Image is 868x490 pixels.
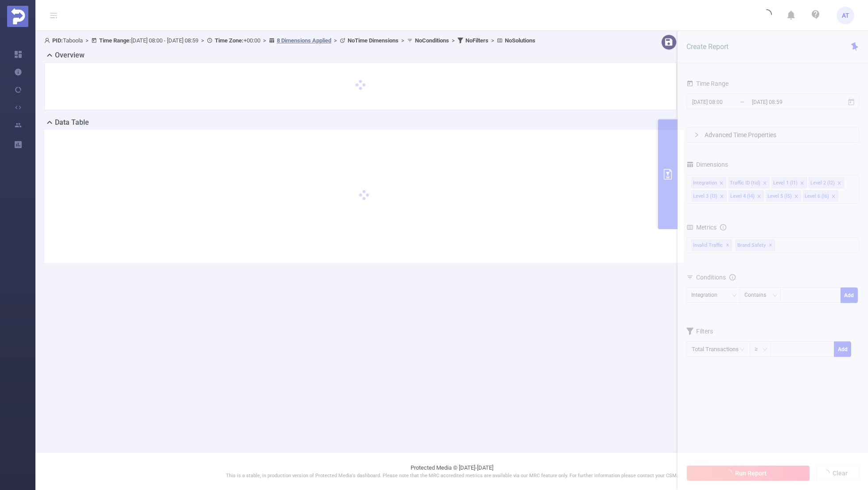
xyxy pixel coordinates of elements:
span: Taboola [DATE] 08:00 - [DATE] 08:59 +00:00 [44,37,535,44]
p: This is a stable, in production version of Protected Media's dashboard. Please note that the MRC ... [58,472,846,480]
img: Protected Media [7,6,28,27]
h2: Overview [55,50,85,61]
span: > [449,37,457,44]
i: icon: user [44,38,52,43]
b: No Conditions [415,37,449,44]
b: Time Zone: [215,37,244,44]
footer: Protected Media © [DATE]-[DATE] [35,452,868,490]
b: No Filters [465,37,488,44]
span: AT [842,7,849,24]
b: No Time Dimensions [348,37,399,44]
u: 8 Dimensions Applied [277,37,331,44]
i: icon: loading [761,9,772,22]
b: Time Range: [99,37,131,44]
span: > [399,37,407,44]
h2: Data Table [55,117,89,128]
span: > [488,37,497,44]
b: PID: [52,37,63,44]
b: No Solutions [505,37,535,44]
span: > [83,37,91,44]
span: > [198,37,207,44]
span: > [331,37,340,44]
span: > [260,37,269,44]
